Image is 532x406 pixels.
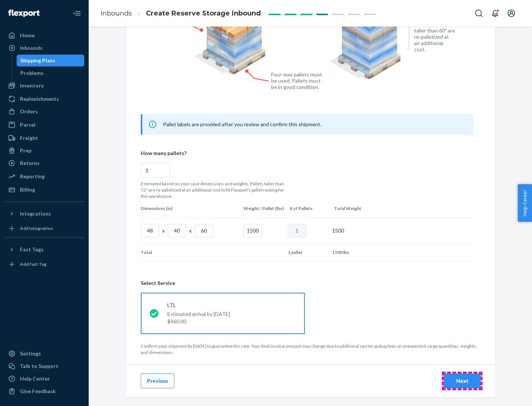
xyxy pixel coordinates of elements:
button: Open Search Box [471,6,486,21]
div: Give Feedback [20,388,56,395]
header: Select Service [141,279,481,287]
div: Add Integration [20,225,53,231]
td: Total [141,244,241,261]
a: Shipping Plans [17,55,85,66]
p: Estimated based on your case dimensions and weights. Pallets taller than 72” are re-palletized at... [141,180,289,199]
div: Integrations [20,210,51,217]
div: Home [20,32,35,39]
div: Inventory [20,82,44,89]
a: Reporting [4,171,84,182]
a: Freight [4,132,84,144]
p: $460.00 [167,318,230,325]
div: Prep [20,147,31,154]
a: Help Center [4,373,84,385]
div: Talk to Support [20,362,58,370]
p: How many pallets? [141,149,473,157]
span: Create Reserve Storage inbound [146,9,261,17]
button: Fast Tags [4,244,84,255]
a: Add Integration [4,223,84,234]
a: Orders [4,106,84,117]
a: Add Fast Tag [4,258,84,270]
div: Reporting [20,173,45,180]
th: Total Weight [331,199,375,217]
a: Replenishments [4,93,84,105]
div: Billing [20,186,35,193]
div: Help Center [20,375,50,382]
th: Weight / Pallet (lbs) [241,199,287,217]
button: Next [444,374,481,388]
button: Open notifications [488,6,502,21]
div: Add Fast Tag [20,261,47,267]
div: Returns [20,159,40,167]
a: Inbounds [4,42,84,54]
a: Returns [4,157,84,169]
a: Settings [4,348,84,359]
div: Fast Tags [20,246,44,253]
a: Billing [4,184,84,196]
th: Dimensions (in) [141,199,241,217]
button: Close Navigation [69,6,84,21]
div: Settings [20,350,41,357]
button: Help Center [518,184,532,222]
figcaption: Four-way pallets must be used. Pallets must be in good condition. [271,71,323,90]
div: Freight [20,134,38,142]
p: x [189,227,192,234]
div: Next [450,377,474,385]
a: Talk to Support [4,360,84,372]
a: Inventory [4,80,84,92]
td: 1500 lbs [329,244,374,261]
ol: breadcrumbs [95,3,267,24]
button: Integrations [4,208,84,220]
a: Parcel [4,119,84,131]
div: Orders [20,108,38,115]
p: x [162,227,165,234]
a: Home [4,30,84,41]
span: Pallet labels are provided after you review and confirm this shipment. [163,121,321,127]
th: # of Pallets [287,199,331,217]
div: Inbounds [20,44,42,52]
div: Problems [20,69,44,77]
a: Problems [17,67,85,79]
td: 1 pallet [285,244,329,261]
a: Prep [4,145,84,156]
p: LTL [167,302,230,309]
div: Replenishments [20,95,59,103]
span: 1500 [332,227,344,234]
a: Inbounds [100,9,132,17]
div: Shipping Plans [20,57,55,64]
p: Estimated arrival by [DATE] [167,310,230,318]
button: Open account menu [504,6,519,21]
button: Give Feedback [4,385,84,397]
button: Previous [141,374,174,388]
img: Flexport logo [8,10,40,17]
p: Confirm your shipment by [DATE] to guarantee this rate. Your final invoice amount may change due ... [141,343,481,355]
div: Parcel [20,121,35,128]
